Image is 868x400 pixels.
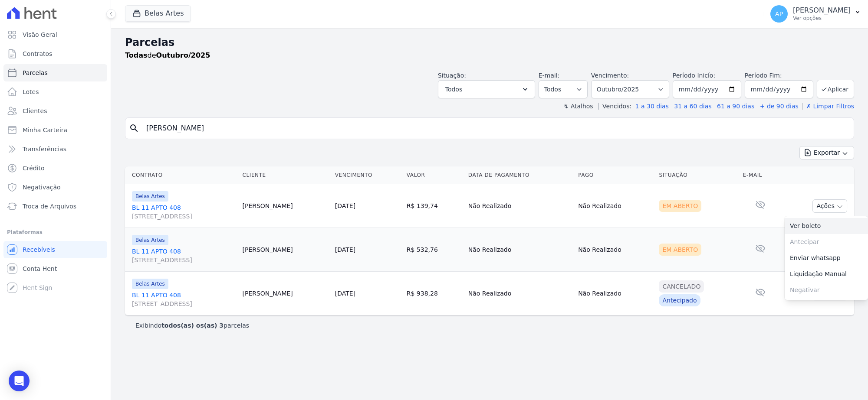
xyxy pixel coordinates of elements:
span: Minha Carteira [23,126,67,134]
a: Lotes [3,83,107,101]
a: Negativação [3,179,107,196]
span: Visão Geral [23,30,57,39]
th: Data de Pagamento [465,166,575,184]
div: Cancelado [659,280,704,293]
button: AP [PERSON_NAME] Ver opções [763,2,868,26]
a: Recebíveis [3,241,107,258]
a: Enviar whatsapp [785,250,868,266]
span: [STREET_ADDRESS] [132,256,235,264]
h2: Parcelas [125,35,854,50]
span: Transferências [23,145,66,153]
th: Vencimento [332,166,403,184]
a: 31 a 60 dias [674,103,711,110]
label: Situação: [438,72,466,79]
a: BL 11 APTO 408[STREET_ADDRESS] [132,247,235,264]
a: Crédito [3,159,107,177]
button: Todos [438,80,535,98]
span: Conta Hent [23,264,57,273]
a: ✗ Limpar Filtros [802,103,854,110]
span: [STREET_ADDRESS] [132,212,235,221]
td: Não Realizado [575,184,655,228]
label: Vencimento: [591,72,629,79]
a: + de 90 dias [760,103,799,110]
span: AP [775,11,783,17]
th: Valor [403,166,465,184]
strong: Outubro/2025 [156,51,210,59]
th: E-mail [740,166,782,184]
a: Ver boleto [785,218,868,234]
td: [PERSON_NAME] [239,272,331,315]
td: Não Realizado [465,228,575,272]
span: Parcelas [23,68,48,77]
div: Open Intercom Messenger [9,371,30,391]
a: BL 11 APTO 408[STREET_ADDRESS] [132,291,235,308]
a: [DATE] [335,202,355,209]
p: de [125,50,210,61]
span: Recebíveis [23,245,55,254]
label: Vencidos: [598,103,631,110]
a: Liquidação Manual [785,266,868,282]
span: Negativar [785,282,868,298]
span: Belas Artes [132,235,168,245]
span: Lotes [23,88,39,96]
span: Troca de Arquivos [23,202,76,211]
input: Buscar por nome do lote ou do cliente [141,120,850,137]
i: search [129,123,139,133]
button: Aplicar [817,80,854,98]
span: Negativação [23,183,61,192]
span: [STREET_ADDRESS] [132,299,235,308]
a: Contratos [3,45,107,62]
a: 61 a 90 dias [717,103,754,110]
td: [PERSON_NAME] [239,184,331,228]
a: Transferências [3,140,107,158]
span: Antecipar [785,234,868,250]
span: Todos [445,84,462,94]
label: E-mail: [539,72,560,79]
p: [PERSON_NAME] [793,6,851,15]
a: Clientes [3,102,107,120]
a: [DATE] [335,246,355,253]
a: Minha Carteira [3,121,107,139]
label: ↯ Atalhos [563,103,593,110]
a: Visão Geral [3,26,107,43]
td: Não Realizado [465,184,575,228]
td: Não Realizado [575,228,655,272]
span: Belas Artes [132,279,168,289]
div: Em Aberto [659,244,701,256]
div: Plataformas [7,227,104,237]
button: Exportar [799,146,854,159]
a: Troca de Arquivos [3,198,107,215]
th: Pago [575,166,655,184]
label: Período Fim: [745,71,813,80]
b: todos(as) os(as) 3 [161,322,224,329]
th: Situação [655,166,739,184]
p: Ver opções [793,15,851,22]
strong: Todas [125,51,148,59]
a: BL 11 APTO 408[STREET_ADDRESS] [132,203,235,221]
a: 1 a 30 dias [635,103,669,110]
div: Antecipado [659,294,700,306]
td: Não Realizado [465,272,575,315]
div: Em Aberto [659,200,701,212]
span: Clientes [23,107,47,115]
span: Crédito [23,164,45,172]
a: Conta Hent [3,260,107,277]
span: Belas Artes [132,191,168,202]
td: Não Realizado [575,272,655,315]
th: Cliente [239,166,331,184]
a: [DATE] [335,290,355,297]
label: Período Inicío: [673,72,715,79]
button: Ações [812,199,847,213]
td: R$ 938,28 [403,272,465,315]
td: R$ 139,74 [403,184,465,228]
button: Belas Artes [125,5,191,22]
th: Contrato [125,166,239,184]
td: [PERSON_NAME] [239,228,331,272]
td: R$ 532,76 [403,228,465,272]
span: Contratos [23,49,52,58]
p: Exibindo parcelas [135,321,249,330]
a: Parcelas [3,64,107,81]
